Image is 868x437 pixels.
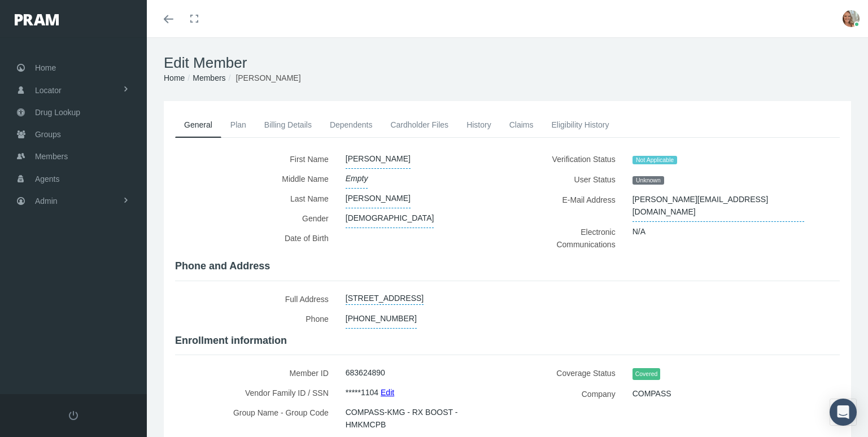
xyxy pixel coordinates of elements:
span: N/A [633,222,645,241]
a: General [175,112,221,138]
label: Gender [175,208,337,228]
label: Member ID [175,363,337,383]
a: Dependents [321,112,382,137]
label: Vendor Family ID / SSN [175,383,337,403]
img: PRAM_20_x_78.png [15,14,59,25]
span: [PERSON_NAME] [235,73,300,82]
div: Open Intercom Messenger [830,399,857,426]
span: Agents [35,168,60,190]
label: User Status [516,169,624,190]
label: Last Name [175,189,337,208]
a: History [457,112,500,137]
span: [PERSON_NAME][EMAIL_ADDRESS][DOMAIN_NAME] [633,190,805,222]
label: Electronic Communications [516,222,624,254]
h1: Edit Member [164,54,851,72]
h4: Phone and Address [175,260,840,273]
a: Home [164,73,185,82]
a: Cardholder Files [381,112,457,137]
span: Groups [35,124,61,145]
a: Eligibility History [542,112,618,137]
span: Covered [633,368,661,380]
span: Empty [346,169,368,189]
span: [PERSON_NAME] [346,189,411,208]
span: Home [35,57,56,78]
a: Edit [381,384,394,400]
span: COMPASS-KMG - RX BOOST - HMKMCPB [346,403,491,434]
label: Verification Status [516,149,624,169]
img: S_Profile_Picture_15372.jpg [843,10,860,27]
span: [PERSON_NAME] [346,149,411,169]
h4: Enrollment information [175,335,840,347]
label: Coverage Status [516,363,624,384]
span: COMPASS [633,384,671,403]
a: Claims [500,112,543,137]
span: Locator [35,80,62,101]
a: Members [193,73,225,82]
span: [DEMOGRAPHIC_DATA] [346,208,434,228]
label: E-Mail Address [516,190,624,222]
a: Billing Details [255,112,321,137]
span: Not Applicable [633,156,678,165]
label: First Name [175,149,337,169]
span: Admin [35,190,58,212]
a: [STREET_ADDRESS] [346,289,424,305]
label: Company [516,384,624,404]
span: Drug Lookup [35,102,80,123]
a: Plan [221,112,255,137]
span: Members [35,146,68,167]
label: Date of Birth [175,228,337,248]
label: Group Name - Group Code [175,403,337,434]
label: Phone [175,309,337,329]
span: Unknown [633,176,664,185]
label: Full Address [175,289,337,309]
label: Middle Name [175,169,337,189]
span: 683624890 [346,363,385,382]
span: [PHONE_NUMBER] [346,309,417,329]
